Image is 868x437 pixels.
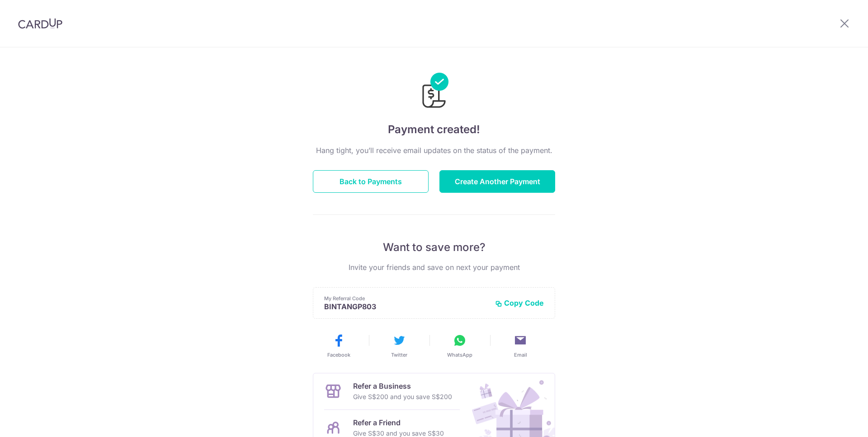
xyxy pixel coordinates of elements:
[514,351,527,358] span: Email
[447,351,472,358] span: WhatsApp
[312,333,365,358] button: Facebook
[327,351,350,358] span: Facebook
[495,298,544,307] button: Copy Code
[324,295,488,302] p: My Referral Code
[439,170,555,193] button: Create Another Payment
[313,240,555,255] p: Want to save more?
[353,381,452,391] p: Refer a Business
[494,333,547,358] button: Email
[353,391,452,402] p: Give S$200 and you save S$200
[313,145,555,156] p: Hang tight, you’ll receive email updates on the status of the payment.
[324,302,488,311] p: BINTANGP803
[420,73,448,111] img: Payments
[313,262,555,273] p: Invite your friends and save on next your payment
[391,351,407,358] span: Twitter
[353,417,444,428] p: Refer a Friend
[373,333,426,358] button: Twitter
[313,121,555,138] h4: Payment created!
[313,170,429,193] button: Back to Payments
[18,18,62,29] img: CardUp
[433,333,486,358] button: WhatsApp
